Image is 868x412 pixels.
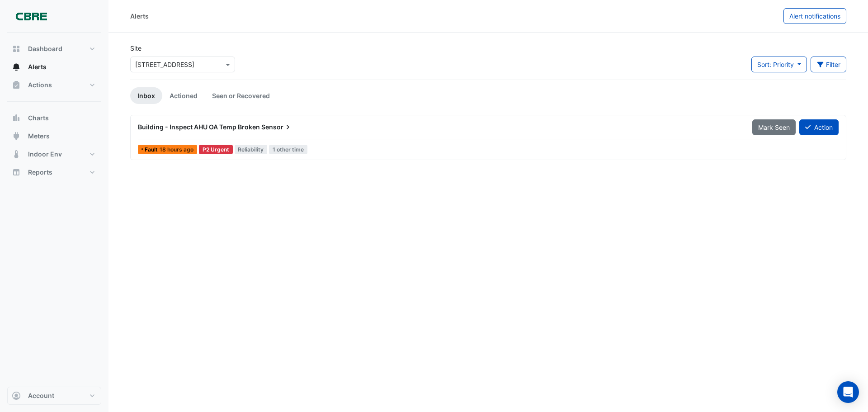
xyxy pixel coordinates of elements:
button: Alert notifications [783,8,846,24]
span: Actions [28,81,52,90]
button: Actions [7,76,101,94]
span: 1 other time [269,145,307,154]
button: Filter [811,57,847,72]
span: Charts [28,114,49,123]
button: Indoor Env [7,145,101,163]
div: P2 Urgent [199,145,233,154]
span: Sensor [261,123,292,132]
span: Alerts [28,62,47,71]
span: Sort: Priority [757,61,794,68]
span: Dashboard [28,44,62,53]
app-icon: Actions [12,81,21,90]
label: Site [130,43,142,53]
button: Meters [7,127,101,145]
span: Thu 11-Sep-2025 13:18 AEST [160,146,193,153]
span: Indoor Env [28,150,62,159]
a: Seen or Recovered [205,87,277,104]
span: Alert notifications [789,12,840,20]
span: Meters [28,132,50,141]
button: Action [799,119,839,135]
button: Sort: Priority [751,57,807,72]
app-icon: Reports [12,168,21,177]
img: Company Logo [11,7,52,25]
app-icon: Indoor Env [12,150,21,159]
span: Account [28,391,54,400]
button: Reports [7,163,101,181]
button: Mark Seen [752,119,796,135]
a: Actioned [162,87,205,104]
span: Mark Seen [758,123,790,131]
span: Building - Inspect AHU OA Temp Broken [138,123,260,131]
app-icon: Dashboard [12,44,21,53]
div: Open Intercom Messenger [837,381,859,403]
button: Alerts [7,58,101,76]
button: Dashboard [7,40,101,58]
app-icon: Meters [12,132,21,141]
span: Fault [145,147,160,152]
span: Reliability [235,145,268,154]
div: Alerts [130,11,149,21]
a: Inbox [130,87,162,104]
app-icon: Charts [12,114,21,123]
button: Charts [7,109,101,127]
app-icon: Alerts [12,62,21,71]
span: Reports [28,168,52,177]
button: Account [7,387,101,405]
